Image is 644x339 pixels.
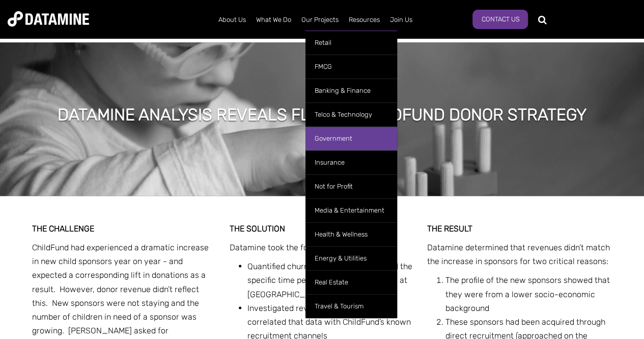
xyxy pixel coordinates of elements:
a: Real Estate [305,270,397,294]
li: The profile of the new sponsors showed that they were from a lower socio-economic background [445,273,612,315]
li: Quantified churn over time and identified the specific time period when the churn rate at [GEOGRA... [247,259,415,301]
a: Health & Wellness [305,222,397,246]
strong: THE SOLUTION [230,223,285,233]
span: THE CHALLENGE [32,223,94,233]
p: Datamine took the following approach: [230,240,415,254]
a: Banking & Finance [305,79,397,102]
a: Resources [344,7,385,33]
a: Energy & Utilities [305,246,397,270]
a: Travel & Tourism [305,294,397,318]
p: Datamine determined that revenues didn’t match the increase in sponsors for two critical reasons: [427,240,612,268]
a: Retail [305,31,397,55]
a: Government [305,126,397,150]
a: Media & Entertainment [305,198,397,222]
a: Contact Us [472,10,528,29]
a: Insurance [305,150,397,174]
a: About Us [213,7,251,33]
h1: DATAMINE ANALYSIS REVEALS FLAW IN CHILDFUND DONOR STRATEGY [58,103,586,126]
a: What We Do [251,7,296,33]
img: Datamine [8,11,89,27]
a: Not for Profit [305,174,397,198]
a: FMCG [305,55,397,79]
a: Our Projects [296,7,344,33]
a: Join Us [385,7,417,33]
a: Telco & Technology [305,102,397,126]
span: THE RESULT [427,223,472,233]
